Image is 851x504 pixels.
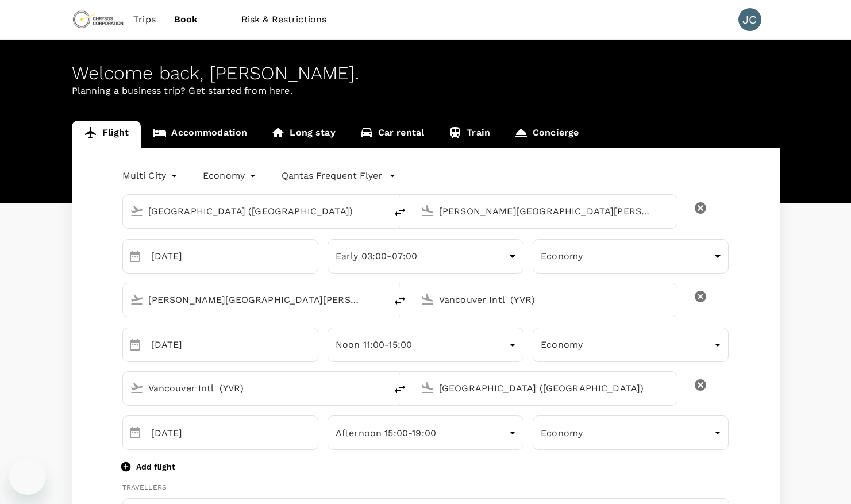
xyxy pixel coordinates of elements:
[148,202,362,220] input: Depart from
[669,387,671,389] button: Open
[533,418,729,447] div: Economy
[439,291,653,309] input: Going to
[533,242,729,271] div: Economy
[203,167,259,185] div: Economy
[687,194,714,222] button: delete
[669,298,671,301] button: Open
[386,198,414,226] button: delete
[151,328,318,362] input: Travel date
[436,121,502,148] a: Train
[669,210,671,212] button: Open
[122,461,175,472] button: Add flight
[241,13,327,26] span: Risk & Restrictions
[738,8,761,31] div: JC
[386,375,414,403] button: delete
[124,421,147,444] button: Choose date, selected date is Oct 25, 2025
[282,169,396,183] button: Qantas Frequent Flyer
[378,210,380,212] button: Open
[9,458,46,495] iframe: Button to launch messaging window
[259,121,347,148] a: Long stay
[687,283,714,310] button: delete
[136,461,175,472] p: Add flight
[122,167,180,185] div: Multi City
[439,202,653,220] input: Going to
[439,379,653,397] input: Going to
[386,287,414,314] button: delete
[151,415,318,450] input: Travel date
[124,245,147,268] button: Choose date, selected date is Sep 30, 2025
[348,121,437,148] a: Car rental
[72,84,780,98] p: Planning a business trip? Get started from here.
[124,333,147,356] button: Choose date, selected date is Oct 4, 2025
[141,121,259,148] a: Accommodation
[282,169,382,183] p: Qantas Frequent Flyer
[502,121,591,148] a: Concierge
[148,291,362,309] input: Depart from
[328,330,523,359] div: Noon 11:00-15:00
[148,379,362,397] input: Depart from
[687,371,714,399] button: delete
[378,387,380,389] button: Open
[72,121,141,148] a: Flight
[533,330,729,359] div: Economy
[378,298,380,301] button: Open
[174,13,198,26] span: Book
[328,418,523,447] div: Afternoon 15:00-19:00
[328,242,523,271] div: Early 03:00-07:00
[151,239,318,274] input: Travel date
[122,482,729,494] div: Travellers
[72,7,125,32] img: Chrysos Corporation
[133,13,156,26] span: Trips
[72,63,780,84] div: Welcome back , [PERSON_NAME] .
